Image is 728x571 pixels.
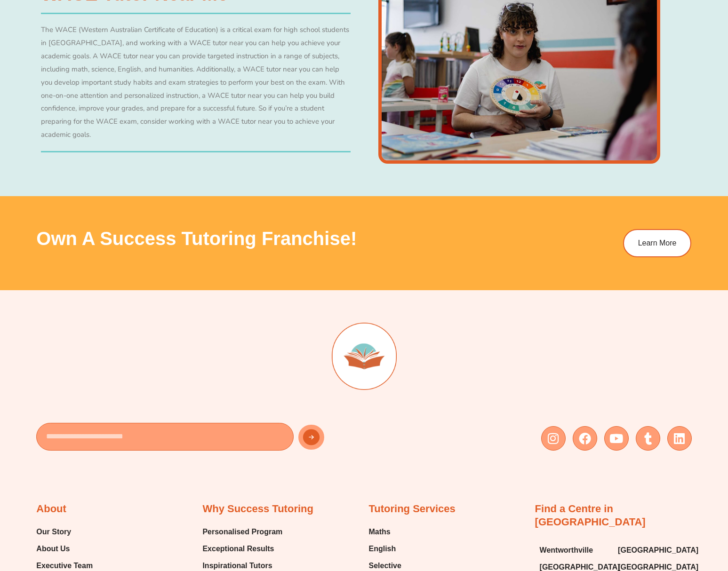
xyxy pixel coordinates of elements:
[369,542,396,556] span: English
[517,193,728,571] iframe: Chat Widget
[36,502,66,516] h2: About
[202,525,282,539] a: Personalised Program
[202,542,274,556] span: Exceptional Results
[369,502,456,516] h2: Tutoring Services
[369,542,414,556] a: English
[369,525,414,539] a: Maths
[36,542,105,556] a: About Us
[36,542,70,556] span: About Us
[202,502,313,516] h2: Why Success Tutoring
[36,525,71,539] span: Our Story
[36,423,359,455] form: New Form
[369,525,391,539] span: Maths
[41,24,351,142] div: The WACE (Western Australian Certificate of Education) is a critical exam for high school student...
[36,525,105,539] a: Our Story
[36,229,553,248] h3: Own a Success Tutoring franchise!​
[202,542,282,556] a: Exceptional Results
